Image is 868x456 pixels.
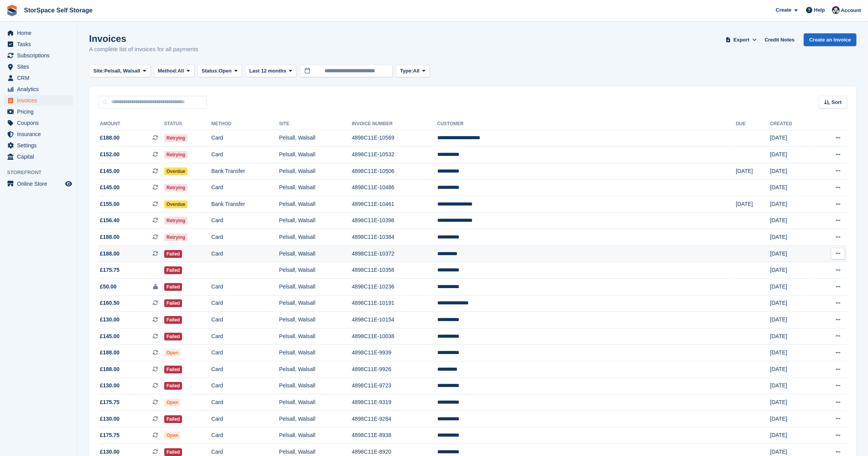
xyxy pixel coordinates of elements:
[211,378,279,394] td: Card
[804,33,856,46] a: Create an Invoice
[770,180,815,196] td: [DATE]
[4,151,73,162] a: menu
[770,345,815,361] td: [DATE]
[770,118,815,130] th: Created
[164,250,182,258] span: Failed
[17,178,64,189] span: Online Store
[164,399,181,406] span: Open
[100,150,120,159] span: £152.00
[770,427,815,444] td: [DATE]
[164,217,188,225] span: Retrying
[164,382,182,390] span: Failed
[352,427,437,444] td: 4898C11E-8938
[352,196,437,213] td: 4898C11E-10461
[279,378,352,394] td: Pelsall, Walsall
[164,134,188,142] span: Retrying
[249,67,286,75] span: Last 12 months
[17,129,64,140] span: Insurance
[770,394,815,411] td: [DATE]
[832,98,842,106] span: Sort
[211,147,279,163] td: Card
[279,180,352,196] td: Pelsall, Walsall
[17,140,64,151] span: Settings
[164,432,181,439] span: Open
[352,163,437,180] td: 4898C11E-10506
[352,361,437,378] td: 4898C11E-9926
[17,61,64,72] span: Sites
[100,283,117,291] span: £50.00
[164,349,181,357] span: Open
[352,394,437,411] td: 4898C11E-9319
[17,106,64,117] span: Pricing
[100,332,120,340] span: £145.00
[279,312,352,328] td: Pelsall, Walsall
[352,345,437,361] td: 4898C11E-9939
[202,67,219,75] span: Status:
[4,28,73,38] a: menu
[164,448,182,456] span: Failed
[211,345,279,361] td: Card
[219,67,232,75] span: Open
[736,118,770,130] th: Due
[211,212,279,229] td: Card
[279,345,352,361] td: Pelsall, Walsall
[352,229,437,246] td: 4898C11E-10384
[352,147,437,163] td: 4898C11E-10532
[100,200,120,208] span: £155.00
[279,427,352,444] td: Pelsall, Walsall
[4,95,73,106] a: menu
[100,365,120,373] span: £188.00
[770,196,815,213] td: [DATE]
[100,183,120,192] span: £145.00
[211,328,279,345] td: Card
[770,328,815,345] td: [DATE]
[279,394,352,411] td: Pelsall, Walsall
[100,216,120,225] span: £156.40
[104,67,140,75] span: Pelsall, Walsall
[211,295,279,312] td: Card
[100,398,120,406] span: £175.75
[164,333,182,340] span: Failed
[7,169,77,176] span: Storefront
[279,361,352,378] td: Pelsall, Walsall
[279,229,352,246] td: Pelsall, Walsall
[770,163,815,180] td: [DATE]
[736,196,770,213] td: [DATE]
[352,378,437,394] td: 4898C11E-9723
[100,349,120,357] span: £188.00
[770,411,815,427] td: [DATE]
[158,67,178,75] span: Method:
[100,316,120,324] span: £130.00
[279,279,352,295] td: Pelsall, Walsall
[4,39,73,50] a: menu
[198,65,242,78] button: Status: Open
[734,36,749,44] span: Export
[4,117,73,128] a: menu
[164,233,188,241] span: Retrying
[211,180,279,196] td: Card
[832,6,840,14] img: Ross Hadlington
[279,118,352,130] th: Site
[164,184,188,192] span: Retrying
[17,73,64,83] span: CRM
[100,448,120,456] span: £130.00
[279,262,352,279] td: Pelsall, Walsall
[100,415,120,423] span: £130.00
[352,328,437,345] td: 4898C11E-10038
[352,212,437,229] td: 4898C11E-10398
[770,245,815,262] td: [DATE]
[4,106,73,117] a: menu
[4,140,73,151] a: menu
[164,299,182,307] span: Failed
[400,67,413,75] span: Type:
[164,366,182,373] span: Failed
[93,67,104,75] span: Site:
[89,45,198,54] p: A complete list of invoices for all payments
[164,200,188,208] span: Overdue
[279,212,352,229] td: Pelsall, Walsall
[100,250,120,258] span: £188.00
[352,279,437,295] td: 4898C11E-10236
[98,118,164,130] th: Amount
[761,33,798,46] a: Credit Notes
[211,196,279,213] td: Bank Transfer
